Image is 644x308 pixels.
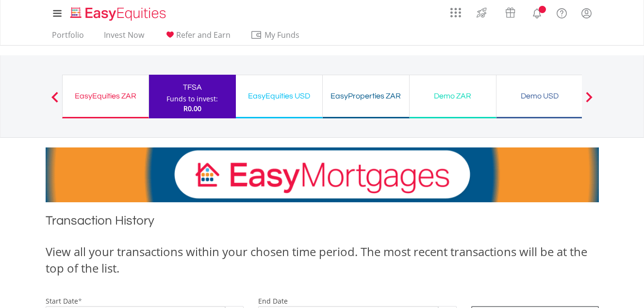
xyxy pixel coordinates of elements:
label: start date [46,296,78,306]
button: Next [579,97,599,106]
span: Refer and Earn [176,30,231,40]
img: vouchers-v2.svg [502,5,518,20]
span: My Funds [250,29,314,41]
a: My Profile [574,2,599,24]
img: thrive-v2.svg [474,5,490,20]
a: Invest Now [100,30,148,45]
span: R0.00 [183,104,201,113]
a: Portfolio [48,30,88,45]
img: EasyEquities_Logo.png [68,6,170,22]
a: FAQ's and Support [549,2,574,22]
img: EasyMortage Promotion Banner [46,147,599,202]
h1: Transaction History [46,212,599,234]
a: Notifications [525,2,549,22]
div: Demo USD [502,89,577,103]
div: Funds to invest: [166,94,218,104]
div: TFSA [155,81,230,94]
a: Vouchers [496,2,525,20]
div: EasyEquities USD [242,89,316,103]
img: grid-menu-icon.svg [450,7,461,18]
label: end date [258,296,288,306]
a: Home page [66,2,170,22]
a: AppsGrid [444,2,467,18]
div: EasyEquities ZAR [68,89,143,103]
div: Demo ZAR [415,89,490,103]
button: Previous [45,97,65,106]
a: Refer and Earn [160,30,234,45]
div: View all your transactions within your chosen time period. The most recent transactions will be a... [46,243,599,277]
div: EasyProperties ZAR [329,89,403,103]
